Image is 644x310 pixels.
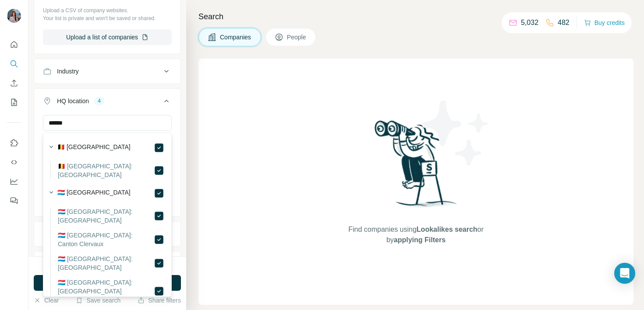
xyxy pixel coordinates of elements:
p: 482 [558,17,570,28]
button: Industry [34,61,180,82]
span: Find companies using or by [346,224,486,245]
button: Run search [34,275,181,291]
button: Enrich CSV [7,75,21,91]
label: 🇱🇺 [GEOGRAPHIC_DATA]: [GEOGRAPHIC_DATA] [58,207,154,225]
img: Surfe Illustration - Stars [416,94,495,172]
button: Use Surfe on LinkedIn [7,135,21,151]
img: Surfe Illustration - Woman searching with binoculars [371,118,462,216]
button: Save search [76,296,120,305]
p: Upload a CSV of company websites. [43,7,172,14]
label: 🇱🇺 [GEOGRAPHIC_DATA]: [GEOGRAPHIC_DATA][PERSON_NAME] [58,278,154,304]
div: Open Intercom Messenger [614,263,635,284]
span: Lookalikes search [417,226,478,233]
div: 4 [94,97,104,105]
p: Your list is private and won't be saved or shared. [43,14,172,22]
button: Annual revenue ($) [34,223,180,244]
label: 🇧🇪 [GEOGRAPHIC_DATA] [57,143,131,153]
span: People [287,33,307,42]
button: Dashboard [7,174,21,189]
button: Clear [34,296,59,305]
div: HQ location [57,97,89,105]
label: 🇧🇪 [GEOGRAPHIC_DATA]: [GEOGRAPHIC_DATA] [58,162,154,179]
label: 🇱🇺 [GEOGRAPHIC_DATA] [57,188,131,199]
button: Upload a list of companies [43,29,172,45]
h4: Search [198,10,633,23]
button: Search [7,56,21,72]
p: 5,032 [521,17,538,28]
button: Quick start [7,37,21,52]
button: Use Surfe API [7,154,21,170]
button: Employees (size) [34,253,180,274]
button: Feedback [7,193,21,209]
span: applying Filters [394,236,446,244]
button: My lists [7,94,21,110]
button: HQ location4 [34,91,180,115]
div: Industry [57,67,79,76]
label: 🇱🇺 [GEOGRAPHIC_DATA]: Canton Clervaux [58,231,154,248]
img: Avatar [7,9,21,23]
span: Companies [220,33,252,42]
button: Share filters [138,296,181,305]
button: Buy credits [584,17,625,29]
label: 🇱🇺 [GEOGRAPHIC_DATA]: [GEOGRAPHIC_DATA] [58,254,154,272]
